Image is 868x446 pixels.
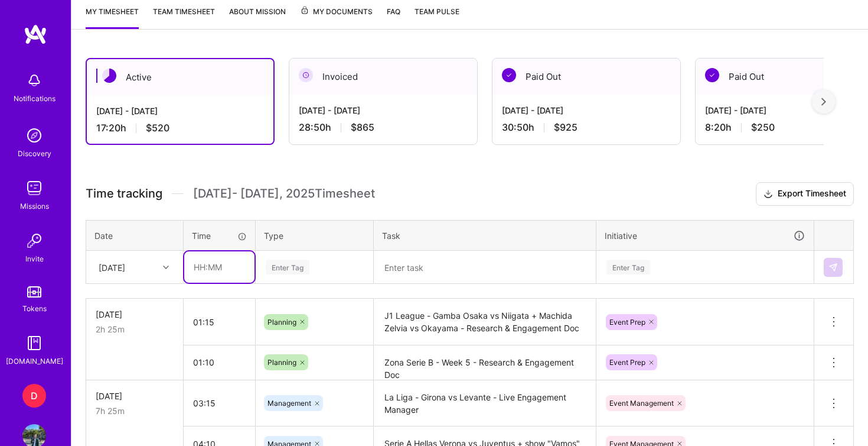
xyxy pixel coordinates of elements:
a: Team timesheet [153,5,215,29]
div: 28:50 h [299,121,468,134]
span: Planning [267,358,296,367]
img: discovery [22,124,46,147]
a: D [19,384,49,408]
span: Event Prep [609,318,645,327]
a: Team Pulse [415,5,459,29]
span: $865 [351,121,374,134]
img: logo [24,24,47,45]
textarea: J1 League - Gamba Osaka vs Niigata + Machida Zelvia vs Okayama - Research & Engagement Doc [375,300,595,344]
img: bell [22,69,46,92]
div: Enter Tag [606,258,650,276]
div: 2h 25m [96,323,174,335]
img: guide book [22,331,46,355]
input: HH:MM [184,306,255,338]
div: 30:50 h [502,121,671,134]
span: Time tracking [86,186,162,201]
div: Notifications [14,92,56,105]
div: [DATE] [96,308,174,321]
div: Enter Tag [266,258,309,276]
th: Date [86,220,184,251]
a: FAQ [387,5,400,29]
img: tokens [27,286,41,298]
span: Planning [267,318,296,327]
span: Team Pulse [415,7,459,16]
th: Type [256,220,374,251]
div: [DOMAIN_NAME] [6,355,63,367]
div: Tokens [22,302,47,315]
i: icon Download [763,188,773,201]
span: $250 [751,121,775,134]
a: My timesheet [86,5,139,29]
input: HH:MM [184,387,255,419]
div: [DATE] [96,390,174,402]
button: Export Timesheet [756,182,854,206]
img: teamwork [22,176,46,200]
div: Time [192,230,247,242]
span: [DATE] - [DATE] , 2025 Timesheet [193,186,375,201]
div: 7h 25m [96,405,174,417]
div: D [22,384,46,408]
textarea: Zona Serie B - Week 5 - Research & Engagement Doc [375,347,595,379]
div: [DATE] - [DATE] [502,104,671,117]
img: right [821,98,826,106]
a: My Documents [300,5,373,29]
div: 17:20 h [96,122,264,134]
i: icon Chevron [163,264,169,270]
img: Active [102,69,116,83]
span: $925 [554,121,577,134]
div: [DATE] - [DATE] [96,105,264,117]
img: Invite [22,229,46,253]
div: Initiative [605,229,805,243]
span: My Documents [300,5,373,18]
span: Management [267,399,311,408]
div: [DATE] [99,261,125,273]
div: Active [87,59,273,95]
img: Submit [828,263,838,272]
div: Discovery [18,147,51,160]
img: Paid Out [502,68,516,82]
th: Task [374,220,596,251]
span: $520 [146,122,169,134]
div: Invoiced [289,59,477,95]
div: Paid Out [492,59,680,95]
a: About Mission [229,5,286,29]
input: HH:MM [184,347,255,378]
textarea: La Liga - Girona vs Levante - Live Engagement Manager [375,382,595,426]
img: Paid Out [705,68,719,82]
span: Event Management [609,399,674,408]
div: Missions [20,200,49,212]
div: [DATE] - [DATE] [299,104,468,117]
span: Event Prep [609,358,645,367]
input: HH:MM [184,251,254,283]
img: Invoiced [299,68,313,82]
div: Invite [25,253,44,265]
